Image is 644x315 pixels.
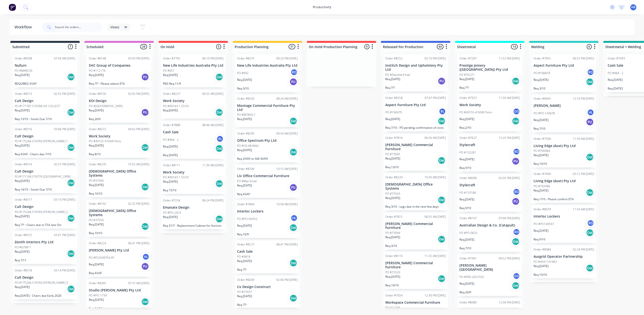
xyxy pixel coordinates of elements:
[439,108,446,115] div: RL
[163,175,189,180] p: PO #A0163-1 S3.03
[163,138,179,142] p: PO #964 - 2
[237,144,259,148] p: PO #OS-ML9662
[202,56,224,61] div: 06:10 PM [DATE]
[459,77,474,81] p: Req. [DATE]
[499,216,520,220] div: 07:04 PM [DATE]
[161,54,225,87] div: Order #779506:10 PM [DATE]New Life Industries Australia Pty LtdPO #951Req.[DATE]DelFBD Req 11/9
[54,56,75,61] div: 07:56 AM [DATE]
[89,64,149,68] p: SHC Group of Companies
[163,69,174,73] p: PO #951
[573,96,594,101] div: 12:19 PM [DATE]
[586,189,594,196] div: Del
[67,109,75,116] div: Del
[237,64,298,68] p: New Life Industries Australia Pty Ltd
[89,56,106,61] div: Order #8148
[163,215,178,219] p: Req. [DATE]
[534,179,594,183] p: Living Edge (Aust) Pty Ltd
[87,125,151,158] div: Order #827204:02 PM [DATE]Work SocietyPO #A0155-9 NSW PortsReq.[DATE]DelReq 8/10
[128,56,149,61] div: 03:43 PM [DATE]
[89,127,106,131] div: Order #8272
[15,99,75,103] p: Cult Design
[13,54,77,87] div: Order #830807:56 AM [DATE]NufurnPO #MARCOSReq.[DATE]DelREQUIRED ASAP
[383,54,448,91] div: Order #825202:10 PM [DATE]Institch Design and Upholstery Pty LtdPO #Daniella EmailReq.[DATE]PUReq...
[89,222,104,227] p: Req. [DATE]
[89,99,149,103] p: KOI Design
[385,117,400,121] p: Req. [DATE]
[513,108,520,115] div: GS
[534,118,548,122] p: Req. [DATE]
[15,127,32,131] div: Order #8316
[215,109,223,116] div: Del
[15,92,32,96] div: Order #8313
[459,166,520,170] p: Req 9/10
[237,148,252,152] p: Req. [DATE]
[290,69,298,76] div: RD
[534,184,550,188] p: PO #792086
[385,73,410,77] p: PO #Daniella Email
[87,200,151,237] div: Order #819202:32 PM [DATE][DEMOGRAPHIC_DATA] Office SystemsPO #37550Req.[DATE]DelReq 10/10
[163,92,180,96] div: Order #8227
[385,110,402,115] p: PO #106970
[89,179,104,183] p: PO #37564
[237,96,254,101] div: Order #8243
[89,169,149,178] p: [DEMOGRAPHIC_DATA] Office Systems
[15,198,32,202] div: Order #8317
[237,104,298,112] p: Montage Commercial Furniture Pty Ltd
[235,129,300,162] div: Order #829509:54 AM [DATE]Office Spectrum Pty LtdPO #OS-ML9662Req.[DATE]DelReq 29/09 or AM 30/09
[385,205,446,208] p: Req 3/10 - Legs due in the next few days
[290,117,297,125] div: Del
[202,198,224,203] div: 06:24 PM [DATE]
[459,143,520,147] p: Stylecraft
[290,148,297,156] div: Del
[15,117,75,121] p: Req 13/10 - Stools Due 7/10
[237,113,256,117] p: PO #IB7850-1
[163,188,224,192] p: Req 15/10
[385,96,403,100] div: Order #8258
[385,143,446,151] p: [PERSON_NAME] Commercial Furniture
[89,139,121,143] p: PO #A0155-9 NSW Ports
[15,179,30,183] p: Req. [DATE]
[161,161,225,194] div: Order #811111:30 AM [DATE]Work SocietyPO #A0163-1 S3.03Req.[DATE]DelReq 15/10
[15,64,75,68] p: Nufurn
[89,183,104,187] p: Req. [DATE]
[290,224,297,231] div: Del
[385,64,446,72] p: Institch Design and Upholstery Pty Ltd
[459,64,520,72] p: Prestige Joinery ([GEOGRAPHIC_DATA]) Pty Ltd
[276,131,298,136] div: 09:54 AM [DATE]
[573,207,594,212] div: 11:54 AM [DATE]
[237,78,252,82] p: Req. [DATE]
[513,228,520,236] div: RD
[15,69,32,73] p: PO #MARCOS
[534,127,594,130] p: Req 7/10
[237,209,298,213] p: Interloc Lockers
[534,96,551,101] div: Order #6943
[237,179,257,183] p: PO #Max Email
[276,96,298,101] div: 08:24 AM [DATE]
[290,78,297,86] div: PU
[237,131,254,136] div: Order #8295
[215,180,223,187] div: Del
[425,136,446,140] div: 06:56 AM [DATE]
[534,162,594,166] p: Req 10/10
[513,148,520,155] div: RD
[9,4,16,11] img: Factory
[15,169,75,174] p: Cult Design
[202,123,224,127] div: 08:46 AM [DATE]
[15,143,30,148] p: Req. [DATE]
[163,73,178,77] p: Req. [DATE]
[163,82,224,85] p: FBD Req 11/9
[385,175,403,180] div: Order #8229
[512,238,520,245] div: Del
[385,86,446,90] p: Req ???
[276,56,298,61] div: 09:29 PM [DATE]
[89,192,149,195] p: Req 10/10
[237,87,298,90] p: Req 3/10
[163,211,181,215] p: PO #PO-2423
[276,202,298,206] div: 10:58 AM [DATE]
[54,198,75,202] div: 03:10 PM [DATE]
[55,22,103,32] input: Search for orders...
[459,86,520,90] p: Req ???
[457,174,522,212] div: Order #809002:05 PM [DATE]StylecraftPO #133186RDReq.[DATE]PUReq 9/10
[276,167,298,171] div: 10:15 AM [DATE]
[87,160,151,197] div: Order #823010:55 AM [DATE][DEMOGRAPHIC_DATA] Office SystemsPO #37564Req.[DATE]DelReq 10/10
